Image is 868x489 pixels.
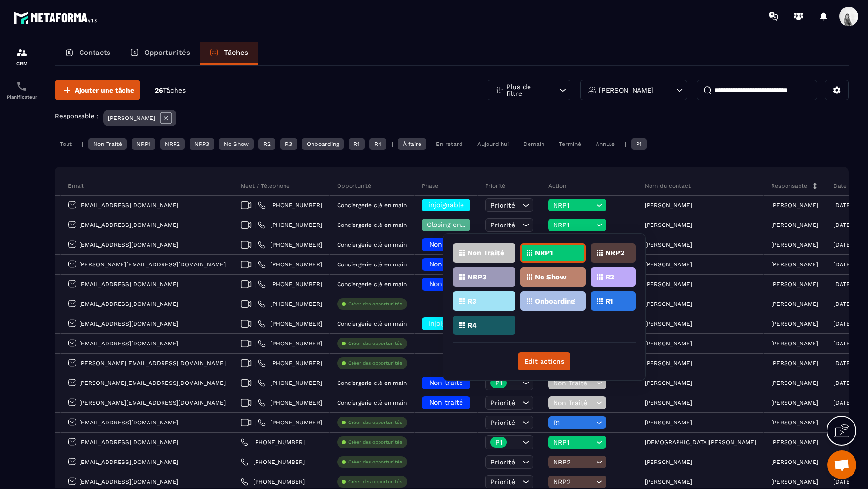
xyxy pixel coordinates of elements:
p: Créer des opportunités [348,459,402,465]
p: [DATE] 21:10 [833,222,868,228]
span: Priorité [490,221,515,229]
span: Non traité [429,260,463,268]
p: [PERSON_NAME] [771,419,818,426]
span: Priorité [490,201,515,209]
p: [PERSON_NAME] [771,360,818,367]
div: NRP3 [190,138,214,150]
div: Terminé [554,138,586,150]
a: Opportunités [120,42,200,65]
p: [PERSON_NAME] [645,419,692,426]
p: [PERSON_NAME] [645,320,692,327]
span: Ajouter une tâche [75,85,134,95]
p: [PERSON_NAME] [645,281,692,288]
div: No Show [219,138,254,150]
p: [PERSON_NAME] [771,202,818,209]
div: R1 [349,138,365,150]
p: [DATE] 21:10 [833,261,868,268]
span: | [254,340,256,347]
span: Non Traité [553,379,594,387]
a: [PHONE_NUMBER] [258,379,322,387]
a: [PHONE_NUMBER] [258,241,322,249]
span: | [254,399,256,407]
p: [PERSON_NAME] [771,459,818,465]
span: | [254,320,256,328]
div: R4 [369,138,386,150]
p: [PERSON_NAME] [108,115,155,121]
span: | [254,301,256,308]
p: Opportunités [144,48,190,57]
div: Tout [55,138,77,150]
div: En retard [431,138,468,150]
p: Conciergerie clé en main [337,222,407,228]
span: | [254,360,256,367]
p: [DATE] 21:10 [833,320,868,327]
span: Priorité [490,419,515,426]
span: Non Traité [553,399,594,407]
a: [PHONE_NUMBER] [258,221,322,229]
span: R1 [553,419,594,426]
a: [PHONE_NUMBER] [258,320,322,328]
p: Phase [422,182,438,190]
span: NRP1 [553,438,594,446]
p: Créer des opportunités [348,301,402,307]
span: | [254,261,256,268]
a: [PHONE_NUMBER] [258,399,322,407]
p: CRM [2,61,41,66]
div: Onboarding [302,138,344,150]
span: Priorité [490,478,515,486]
p: [PERSON_NAME] [771,281,818,288]
span: Non traité [429,398,463,406]
p: R4 [467,322,477,329]
p: [PERSON_NAME] [645,340,692,347]
span: NRP2 [553,478,594,486]
p: Conciergerie clé en main [337,380,407,386]
p: [PERSON_NAME] [645,301,692,307]
p: Email [68,182,84,190]
a: [PHONE_NUMBER] [241,478,305,486]
p: | [81,141,83,147]
p: NRP1 [535,250,553,256]
p: [PERSON_NAME] [645,380,692,386]
p: [PERSON_NAME] [645,241,692,248]
div: Annulé [591,138,620,150]
span: | [254,281,256,288]
p: [PERSON_NAME] [645,459,692,465]
p: [PERSON_NAME] [771,399,818,406]
p: 26 [155,86,186,95]
span: NRP1 [553,221,594,229]
span: | [254,202,256,209]
p: Créer des opportunités [348,439,402,446]
p: [PERSON_NAME] [645,202,692,209]
div: P1 [631,138,647,150]
span: Non traité [429,379,463,386]
span: Non traité [429,280,463,288]
p: Plus de filtre [506,83,549,97]
p: [PERSON_NAME] [771,261,818,268]
span: NRP1 [553,201,594,209]
p: P1 [495,380,502,386]
p: Conciergerie clé en main [337,241,407,248]
a: [PHONE_NUMBER] [258,340,322,347]
p: [PERSON_NAME] [771,340,818,347]
p: Conciergerie clé en main [337,399,407,406]
p: Conciergerie clé en main [337,281,407,288]
span: injoignable [428,319,464,327]
p: Non Traité [467,250,504,256]
span: Non traité [429,240,463,248]
p: Action [548,182,566,190]
img: scheduler [16,80,27,92]
p: [PERSON_NAME] [771,380,818,386]
p: [PERSON_NAME] [645,399,692,406]
p: Tâches [224,48,248,57]
img: logo [14,9,100,26]
p: Nom du contact [645,182,691,190]
p: [PERSON_NAME] [771,439,818,446]
p: NRP2 [605,250,624,256]
a: [PHONE_NUMBER] [258,419,322,426]
a: [PHONE_NUMBER] [258,300,322,308]
p: NRP3 [467,274,487,280]
span: | [254,419,256,426]
p: [DATE] 21:14 [833,340,868,347]
p: [PERSON_NAME] [645,222,692,228]
div: NRP1 [132,138,155,150]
